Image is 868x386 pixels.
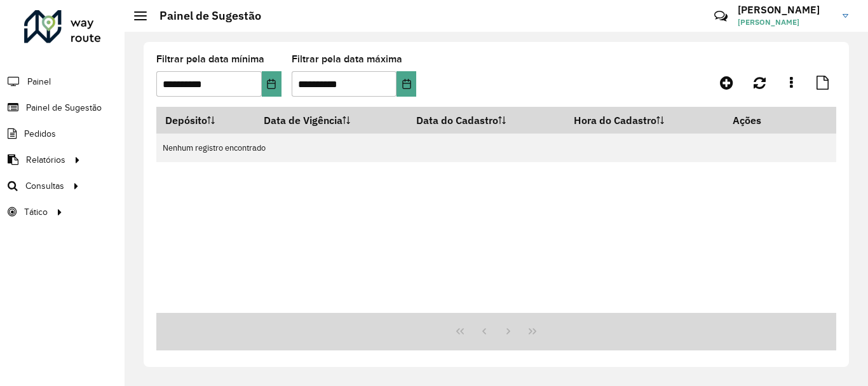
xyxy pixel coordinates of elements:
[26,101,102,114] span: Painel de Sugestão
[408,107,566,134] th: Data do Cadastro
[24,127,56,141] span: Pedidos
[25,179,64,193] span: Consultas
[292,52,402,67] label: Filtrar pela data máxima
[156,134,836,162] td: Nenhum registro encontrado
[24,205,48,219] span: Tático
[27,75,51,88] span: Painel
[738,4,833,16] h3: [PERSON_NAME]
[156,107,255,134] th: Depósito
[707,3,735,30] a: Contato Rápido
[397,71,416,97] button: Choose Date
[566,107,724,134] th: Hora do Cadastro
[262,71,281,97] button: Choose Date
[738,17,833,28] span: [PERSON_NAME]
[147,9,261,23] h2: Painel de Sugestão
[255,107,408,134] th: Data de Vigência
[156,52,264,67] label: Filtrar pela data mínima
[26,153,65,167] span: Relatórios
[724,107,800,134] th: Ações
